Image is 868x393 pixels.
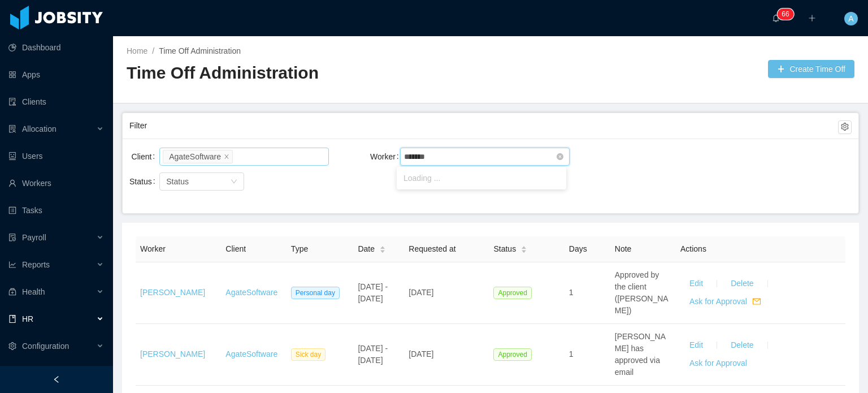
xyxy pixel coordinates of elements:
button: Delete [722,336,762,355]
i: icon: close-circle [557,153,563,160]
span: Note [615,244,632,253]
span: Status [493,243,516,255]
a: icon: userWorkers [8,172,104,195]
span: Approved [493,287,531,299]
span: 1 [569,349,574,359]
span: [DATE] [409,288,433,297]
span: Actions [680,244,706,253]
span: Sick day [291,348,325,361]
i: icon: close [224,153,229,160]
span: Requested at [409,244,455,253]
span: A [848,12,853,25]
i: icon: line-chart [8,261,16,269]
a: icon: robotUsers [8,145,104,167]
i: icon: book [8,315,16,323]
span: [DATE] - [DATE] [358,282,388,303]
div: Filter [129,115,838,136]
span: 1 [569,288,574,297]
span: HR [22,314,33,323]
span: Client [225,244,246,253]
div: Sort [520,244,527,252]
label: Worker [370,152,403,161]
button: Edit [680,275,712,293]
span: [DATE] - [DATE] [358,344,388,365]
span: Worker [140,244,166,253]
span: Configuration [22,342,69,351]
span: Personal day [291,287,340,299]
i: icon: medicine-box [8,288,16,296]
span: Payroll [22,233,46,242]
span: Date [358,243,375,255]
button: Edit [680,336,712,355]
i: icon: caret-down [380,249,386,252]
i: icon: plus [808,14,816,22]
button: Ask for Approvalmail [680,293,770,311]
h2: Time Off Administration [127,62,491,85]
span: Reports [22,260,50,269]
span: [PERSON_NAME] has approved via email [615,332,666,377]
p: 6 [785,8,789,20]
label: Status [129,177,160,186]
span: Approved [493,348,531,361]
span: Status [166,177,189,186]
li: Loading ... [397,169,566,187]
div: AgateSoftware [169,150,221,163]
button: Ask for Approval [680,355,756,373]
li: AgateSoftware [163,150,233,163]
i: icon: caret-up [521,244,527,248]
i: icon: setting [8,342,16,350]
sup: 66 [777,8,793,20]
a: Home [127,46,147,55]
span: Allocation [22,124,57,133]
a: AgateSoftware [225,349,277,359]
button: Delete [722,275,762,293]
p: 6 [782,8,785,20]
span: Type [291,244,308,253]
a: icon: pie-chartDashboard [8,36,104,59]
div: Sort [379,244,386,252]
a: icon: auditClients [8,90,104,113]
input: Client [235,150,241,163]
a: Time Off Administration [159,46,241,55]
a: [PERSON_NAME] [140,349,205,359]
i: icon: caret-down [521,249,527,252]
i: icon: solution [8,125,16,133]
button: icon: setting [838,120,852,134]
span: [DATE] [409,349,433,359]
button: icon: plusCreate Time Off [768,60,854,78]
a: icon: profileTasks [8,199,104,222]
input: Worker [403,150,432,163]
label: Client [132,152,160,161]
a: AgateSoftware [225,288,277,297]
span: Health [22,287,45,296]
i: icon: file-protect [8,234,16,241]
span: Approved by the client ([PERSON_NAME]) [615,270,669,315]
span: / [152,46,154,55]
a: icon: appstoreApps [8,63,104,86]
i: icon: bell [772,14,780,22]
a: [PERSON_NAME] [140,288,205,297]
i: icon: caret-up [380,244,386,248]
i: icon: down [231,178,237,186]
span: Days [569,244,587,253]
